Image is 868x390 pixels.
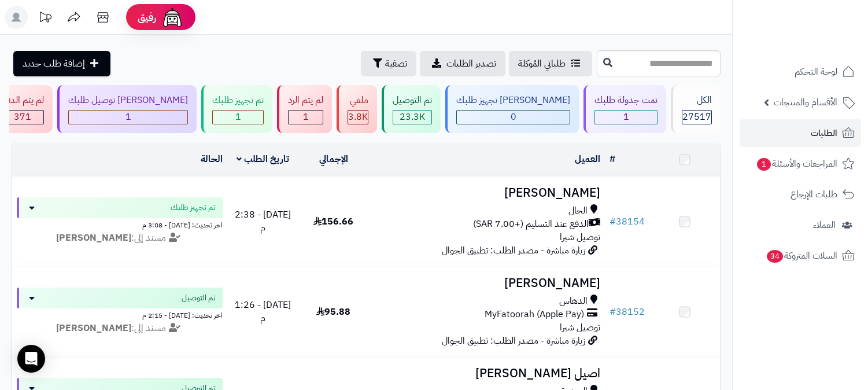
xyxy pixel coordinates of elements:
span: توصيل شبرا [560,230,600,244]
span: الطلبات [811,125,837,141]
span: 23.3K [400,110,425,124]
div: مسند إلى: [8,231,231,245]
span: # [610,215,616,229]
div: اخر تحديث: [DATE] - 3:08 م [17,218,223,230]
a: #38154 [610,215,645,229]
div: تم تجهيز طلبك [212,94,264,107]
span: لوحة التحكم [795,64,837,80]
a: تصدير الطلبات [420,51,505,76]
h3: [PERSON_NAME] [374,186,600,200]
span: 371 [14,110,31,124]
div: اخر تحديث: [DATE] - 2:15 م [17,308,223,321]
span: تصدير الطلبات [446,57,496,71]
a: تاريخ الطلب [237,152,289,166]
span: 1 [303,110,309,124]
span: الدفع عند التسليم (+7.00 SAR) [473,218,589,231]
div: 3825 [348,111,368,124]
span: [DATE] - 1:26 م [235,298,291,325]
a: تحديثات المنصة [31,6,60,32]
div: 371 [2,111,43,124]
div: 1 [595,111,657,124]
a: إضافة طلب جديد [13,51,110,76]
span: تم تجهيز طلبك [171,202,216,214]
div: 23317 [393,111,431,124]
div: تم التوصيل [393,94,432,107]
span: زيارة مباشرة - مصدر الطلب: تطبيق الجوال [442,244,585,257]
a: الإجمالي [319,152,348,166]
strong: [PERSON_NAME] [56,231,131,245]
div: الكل [682,94,712,107]
div: 1 [213,111,263,124]
span: رفيق [138,10,156,24]
span: 3.8K [348,110,368,124]
div: Open Intercom Messenger [17,345,45,373]
a: المراجعات والأسئلة1 [740,150,861,178]
img: ai-face.png [161,6,184,29]
a: العملاء [740,211,861,239]
div: [PERSON_NAME] تجهيز طلبك [456,94,570,107]
h3: اصيل [PERSON_NAME] [374,367,600,380]
span: 1 [235,110,241,124]
a: الحالة [201,152,223,166]
span: 156.66 [313,215,353,229]
span: تصفية [385,57,407,71]
a: # [610,152,615,166]
div: 1 [289,111,323,124]
span: العملاء [813,217,836,233]
div: لم يتم الدفع [1,94,44,107]
a: طلبات الإرجاع [740,181,861,208]
a: تم التوصيل 23.3K [379,85,443,133]
a: السلات المتروكة34 [740,242,861,270]
a: [PERSON_NAME] تجهيز طلبك 0 [443,85,581,133]
span: 0 [511,110,516,124]
span: 95.88 [316,305,350,319]
span: تم التوصيل [182,292,216,304]
span: 1 [757,158,771,171]
div: لم يتم الرد [288,94,323,107]
span: 1 [125,110,131,124]
a: [PERSON_NAME] توصيل طلبك 1 [55,85,199,133]
span: الجال [568,204,588,218]
a: تم تجهيز طلبك 1 [199,85,275,133]
a: العميل [575,152,600,166]
span: 27517 [682,110,711,124]
span: توصيل شبرا [560,321,600,334]
a: لم يتم الرد 1 [275,85,334,133]
span: إضافة طلب جديد [23,57,85,71]
span: المراجعات والأسئلة [756,156,837,172]
a: الكل27517 [668,85,723,133]
span: السلات المتروكة [766,248,837,264]
span: طلباتي المُوكلة [518,57,566,71]
div: 1 [69,111,187,124]
span: زيارة مباشرة - مصدر الطلب: تطبيق الجوال [442,334,585,348]
span: الدهاس [559,295,588,308]
strong: [PERSON_NAME] [56,321,131,335]
div: مسند إلى: [8,322,231,335]
a: تمت جدولة طلبك 1 [581,85,668,133]
span: الأقسام والمنتجات [774,94,837,111]
div: [PERSON_NAME] توصيل طلبك [68,94,188,107]
button: تصفية [361,51,416,76]
div: 0 [457,111,570,124]
a: #38152 [610,305,645,319]
h3: [PERSON_NAME] [374,277,600,290]
a: ملغي 3.8K [334,85,379,133]
a: طلباتي المُوكلة [509,51,592,76]
div: تمت جدولة طلبك [594,94,658,107]
a: الطلبات [740,119,861,147]
span: [DATE] - 2:38 م [235,208,291,235]
span: طلبات الإرجاع [791,186,837,203]
a: لوحة التحكم [740,58,861,86]
span: 1 [623,110,629,124]
div: ملغي [348,94,368,107]
span: # [610,305,616,319]
span: 34 [767,250,783,263]
span: MyFatoorah (Apple Pay) [485,308,584,321]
